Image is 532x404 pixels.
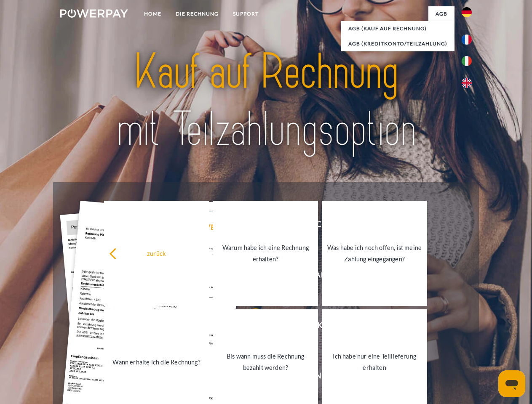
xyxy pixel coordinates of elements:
iframe: Schaltfläche zum Öffnen des Messaging-Fensters [498,370,525,397]
a: agb [428,6,454,21]
div: Was habe ich noch offen, ist meine Zahlung eingegangen? [327,242,422,265]
a: AGB (Kreditkonto/Teilzahlung) [341,36,454,51]
a: SUPPORT [226,6,266,21]
div: Ich habe nur eine Teillieferung erhalten [327,351,422,373]
img: fr [462,35,472,45]
img: de [462,7,472,17]
a: DIE RECHNUNG [168,6,226,21]
img: it [462,56,472,66]
div: Warum habe ich eine Rechnung erhalten? [218,242,313,265]
a: Home [137,6,168,21]
img: logo-powerpay-white.svg [60,9,128,18]
a: AGB (Kauf auf Rechnung) [341,21,454,36]
div: zurück [109,247,204,259]
div: Bis wann muss die Rechnung bezahlt werden? [218,351,313,373]
div: Wann erhalte ich die Rechnung? [109,356,204,367]
img: en [462,78,472,88]
img: title-powerpay_de.svg [80,40,452,161]
a: Was habe ich noch offen, ist meine Zahlung eingegangen? [322,201,427,306]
